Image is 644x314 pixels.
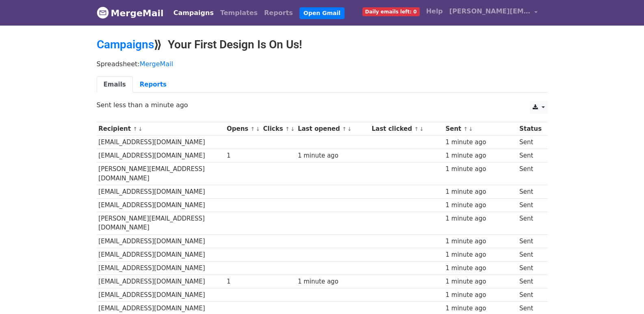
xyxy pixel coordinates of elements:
[347,126,352,132] a: ↓
[362,7,420,16] span: Daily emails left: 0
[445,250,515,260] div: 1 minute ago
[133,126,137,132] a: ↑
[445,187,515,197] div: 1 minute ago
[251,126,255,132] a: ↑
[97,212,225,235] td: [PERSON_NAME][EMAIL_ADDRESS][DOMAIN_NAME]
[445,151,515,160] div: 1 minute ago
[298,151,368,160] div: 1 minute ago
[97,261,225,275] td: [EMAIL_ADDRESS][DOMAIN_NAME]
[261,5,296,21] a: Reports
[468,126,473,132] a: ↓
[370,122,444,136] th: Last clicked
[449,6,531,16] span: [PERSON_NAME][EMAIL_ADDRESS][DOMAIN_NAME]
[97,38,154,51] a: Campaigns
[419,126,424,132] a: ↓
[517,162,543,185] td: Sent
[97,38,548,52] h2: ⟫ Your First Design Is On Us!
[97,248,225,261] td: [EMAIL_ADDRESS][DOMAIN_NAME]
[97,4,164,22] a: MergeMail
[97,288,225,302] td: [EMAIL_ADDRESS][DOMAIN_NAME]
[227,151,259,160] div: 1
[298,277,368,286] div: 1 minute ago
[517,275,543,288] td: Sent
[133,76,173,93] a: Reports
[97,76,133,93] a: Emails
[217,5,261,21] a: Templates
[296,122,370,136] th: Last opened
[517,234,543,248] td: Sent
[97,185,225,198] td: [EMAIL_ADDRESS][DOMAIN_NAME]
[261,122,296,136] th: Clicks
[445,264,515,273] div: 1 minute ago
[227,277,259,286] div: 1
[97,136,225,149] td: [EMAIL_ADDRESS][DOMAIN_NAME]
[445,237,515,246] div: 1 minute ago
[517,261,543,275] td: Sent
[517,149,543,162] td: Sent
[445,304,515,313] div: 1 minute ago
[445,277,515,286] div: 1 minute ago
[97,149,225,162] td: [EMAIL_ADDRESS][DOMAIN_NAME]
[446,3,541,22] a: [PERSON_NAME][EMAIL_ADDRESS][DOMAIN_NAME]
[517,122,543,136] th: Status
[225,122,261,136] th: Opens
[97,162,225,185] td: [PERSON_NAME][EMAIL_ADDRESS][DOMAIN_NAME]
[423,3,446,19] a: Help
[299,7,345,19] a: Open Gmail
[342,126,347,132] a: ↑
[97,101,548,109] p: Sent less than a minute ago
[445,165,515,174] div: 1 minute ago
[445,290,515,300] div: 1 minute ago
[97,60,548,68] p: Spreadsheet:
[256,126,260,132] a: ↓
[444,122,518,136] th: Sent
[285,126,290,132] a: ↑
[445,214,515,223] div: 1 minute ago
[291,126,295,132] a: ↓
[97,6,109,19] img: MergeMail logo
[464,126,468,132] a: ↑
[97,275,225,288] td: [EMAIL_ADDRESS][DOMAIN_NAME]
[97,122,225,136] th: Recipient
[97,234,225,248] td: [EMAIL_ADDRESS][DOMAIN_NAME]
[445,201,515,210] div: 1 minute ago
[170,5,217,21] a: Campaigns
[97,199,225,212] td: [EMAIL_ADDRESS][DOMAIN_NAME]
[138,126,143,132] a: ↓
[517,288,543,302] td: Sent
[414,126,419,132] a: ↑
[517,248,543,261] td: Sent
[517,185,543,198] td: Sent
[445,138,515,147] div: 1 minute ago
[517,136,543,149] td: Sent
[517,199,543,212] td: Sent
[517,212,543,235] td: Sent
[359,3,423,19] a: Daily emails left: 0
[140,60,173,68] a: MergeMail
